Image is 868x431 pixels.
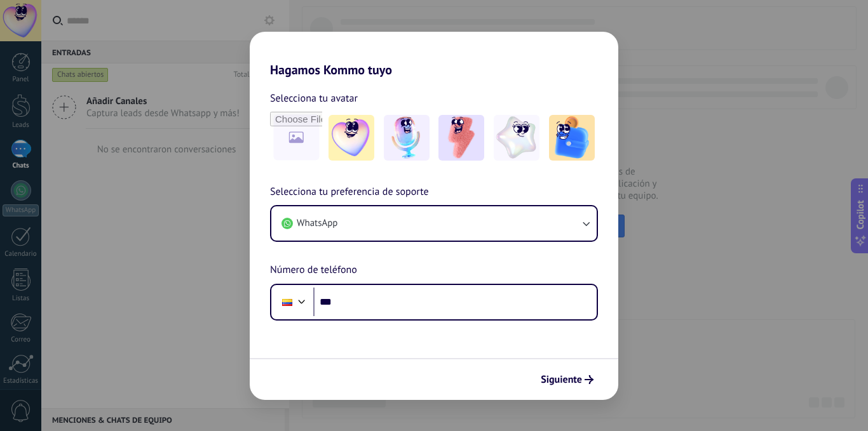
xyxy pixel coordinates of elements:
[270,90,358,107] span: Selecciona tu avatar
[549,115,595,161] img: -5.jpeg
[270,184,429,201] span: Selecciona tu preferencia de soporte
[270,262,357,279] span: Número de teléfono
[541,375,582,384] span: Siguiente
[297,217,337,230] span: WhatsApp
[250,32,618,77] h2: Hagamos Kommo tuyo
[329,115,374,161] img: -1.jpeg
[535,369,599,390] button: Siguiente
[271,206,597,241] button: WhatsApp
[384,115,430,161] img: -2.jpeg
[438,115,484,161] img: -3.jpeg
[494,115,539,161] img: -4.jpeg
[275,289,299,315] div: Colombia: + 57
